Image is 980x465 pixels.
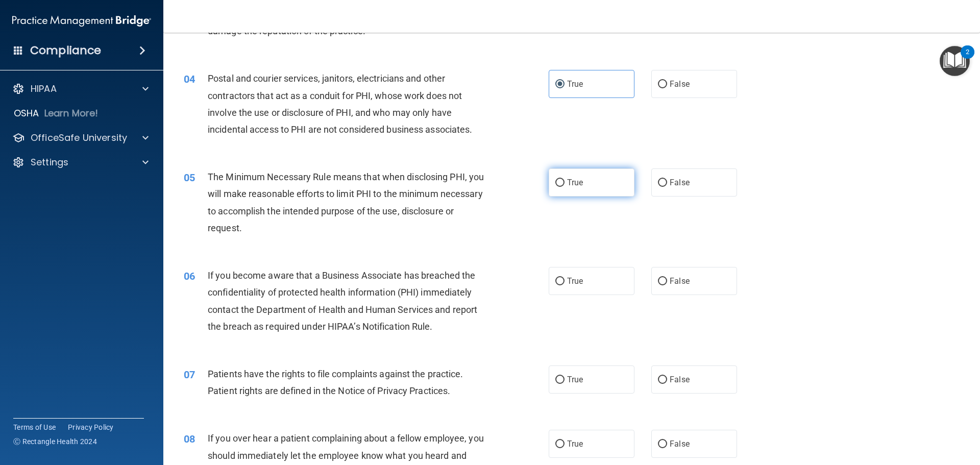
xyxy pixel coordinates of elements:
[555,376,565,384] input: True
[184,270,195,282] span: 06
[567,79,583,89] span: True
[670,79,690,89] span: False
[12,11,151,31] img: PMB logo
[658,440,667,448] input: False
[208,369,463,396] span: Patients have the rights to file complaints against the practice. Patient rights are defined in t...
[670,178,690,187] span: False
[555,81,565,88] input: True
[658,376,667,384] input: False
[14,107,39,119] p: OSHA
[184,369,195,381] span: 07
[44,107,99,119] p: Learn More!
[567,276,583,286] span: True
[13,436,97,447] span: Ⓒ Rectangle Health 2024
[208,172,484,233] span: The Minimum Necessary Rule means that when disclosing PHI, you will make reasonable efforts to li...
[68,422,114,432] a: Privacy Policy
[966,52,969,65] div: 2
[184,172,195,184] span: 05
[567,375,583,384] span: True
[208,270,477,332] span: If you become aware that a Business Associate has breached the confidentiality of protected healt...
[567,439,583,449] span: True
[567,178,583,187] span: True
[184,433,195,445] span: 08
[12,156,149,168] a: Settings
[12,83,149,95] a: HIPAA
[670,276,690,286] span: False
[31,83,57,95] p: HIPAA
[658,179,667,187] input: False
[12,132,149,144] a: OfficeSafe University
[658,81,667,88] input: False
[184,73,195,85] span: 04
[30,43,101,58] h4: Compliance
[208,73,472,135] span: Postal and courier services, janitors, electricians and other contractors that act as a conduit f...
[555,278,565,285] input: True
[31,132,127,144] p: OfficeSafe University
[670,375,690,384] span: False
[670,439,690,449] span: False
[658,278,667,285] input: False
[13,422,56,432] a: Terms of Use
[555,440,565,448] input: True
[940,46,970,76] button: Open Resource Center, 2 new notifications
[31,156,68,168] p: Settings
[555,179,565,187] input: True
